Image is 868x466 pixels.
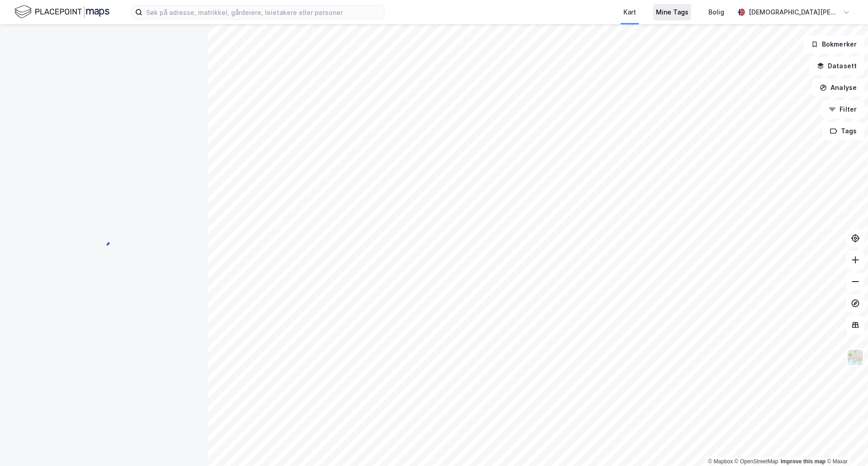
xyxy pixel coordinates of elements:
div: Mine Tags [656,7,689,18]
img: Z [847,349,864,366]
iframe: Chat Widget [823,423,868,466]
input: Søk på adresse, matrikkel, gårdeiere, leietakere eller personer [142,5,384,19]
button: Filter [821,100,864,118]
button: Tags [822,122,864,140]
a: OpenStreetMap [735,458,778,465]
a: Improve this map [781,458,826,465]
a: Mapbox [708,458,733,465]
button: Analyse [812,79,864,97]
img: logo.f888ab2527a4732fd821a326f86c7f29.svg [14,4,109,20]
div: [DEMOGRAPHIC_DATA][PERSON_NAME] [749,7,839,18]
img: spinner.a6d8c91a73a9ac5275cf975e30b51cfb.svg [97,233,111,247]
button: Bokmerker [803,35,864,53]
button: Datasett [809,57,864,75]
div: Kontrollprogram for chat [823,423,868,466]
div: Bolig [708,7,724,18]
div: Kart [623,7,636,18]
